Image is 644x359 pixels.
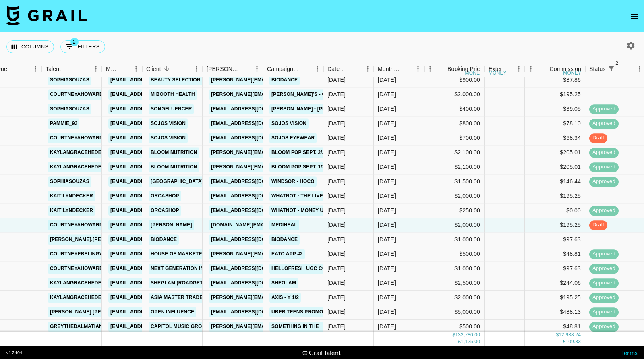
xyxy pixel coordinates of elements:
[48,220,105,230] a: courtneyahoward
[589,309,619,316] span: approved
[455,332,480,339] div: 132,780.00
[621,349,638,356] a: Terms
[203,61,263,77] div: Booker
[327,163,346,171] div: 8/6/2025
[48,104,91,114] a: sophiasouzas
[589,135,607,142] span: draft
[626,8,642,24] button: open drawer
[209,75,340,85] a: [PERSON_NAME][EMAIL_ADDRESS][DOMAIN_NAME]
[108,264,199,274] a: [EMAIL_ADDRESS][DOMAIN_NAME]
[525,305,585,320] div: $488.13
[424,102,485,116] div: $400.00
[378,323,396,331] div: Sep '25
[424,247,485,261] div: $500.00
[589,207,619,215] span: approved
[489,71,507,75] div: money
[149,278,244,288] a: Sheglam (RoadGet Business PTE)
[563,339,566,346] div: £
[61,63,72,75] button: Sort
[142,61,203,77] div: Client
[447,61,483,77] div: Booking Price
[149,133,188,143] a: SOJOS Vision
[209,220,381,230] a: [DOMAIN_NAME][EMAIL_ADDRESS][PERSON_NAME][DOMAIN_NAME]
[378,265,396,273] div: Sep '25
[461,339,480,346] div: 1,125.00
[327,134,346,142] div: 8/25/2025
[48,147,122,158] a: kaylangracehedenskog
[48,234,136,245] a: [PERSON_NAME].[PERSON_NAME]
[48,278,122,288] a: kaylangracehedenskog
[161,63,172,75] button: Sort
[378,134,396,142] div: Sep '25
[424,203,485,218] div: $250.00
[401,63,412,75] button: Sort
[209,89,382,100] a: [PERSON_NAME][EMAIL_ADDRESS][PERSON_NAME][DOMAIN_NAME]
[525,116,585,131] div: $78.10
[149,118,188,129] a: SOJOS Vision
[108,234,199,245] a: [EMAIL_ADDRESS][DOMAIN_NAME]
[207,61,240,77] div: [PERSON_NAME]
[525,232,585,247] div: $97.63
[589,251,619,258] span: approved
[378,294,396,302] div: Sep '25
[525,73,585,87] div: $87.86
[48,264,105,274] a: courtneyahoward
[269,104,360,114] a: [PERSON_NAME] - [PERSON_NAME]
[149,322,211,332] a: Capitol Music Group
[119,63,130,75] button: Sort
[378,120,396,128] div: Sep '25
[263,61,323,77] div: Campaign (Type)
[565,339,581,346] div: 109.83
[589,265,619,273] span: approved
[108,220,199,230] a: [EMAIL_ADDRESS][DOMAIN_NAME]
[606,63,617,75] div: 2 active filters
[424,218,485,232] div: $2,000.00
[323,61,374,77] div: Date Created
[102,61,142,77] div: Manager
[48,322,105,332] a: greythedalmatian
[378,163,396,171] div: Sep '25
[589,61,606,77] div: Status
[525,276,585,291] div: $244.06
[108,278,199,288] a: [EMAIL_ADDRESS][DOMAIN_NAME]
[525,247,585,261] div: $48.81
[327,178,346,186] div: 8/21/2025
[350,63,362,75] button: Sort
[149,234,179,245] a: Biodance
[209,176,299,187] a: [EMAIL_ADDRESS][DOMAIN_NAME]
[108,118,199,129] a: [EMAIL_ADDRESS][DOMAIN_NAME]
[424,276,485,291] div: $2,500.00
[48,89,105,100] a: courtneyahoward
[424,305,485,320] div: $5,000.00
[327,207,346,215] div: 9/24/2025
[48,75,91,85] a: sophiasouzas
[525,189,585,203] div: $195.25
[549,61,581,77] div: Commission
[108,75,199,85] a: [EMAIL_ADDRESS][DOMAIN_NAME]
[209,147,340,158] a: [PERSON_NAME][EMAIL_ADDRESS][DOMAIN_NAME]
[209,133,299,143] a: [EMAIL_ADDRESS][DOMAIN_NAME]
[149,307,196,317] a: Open Influence
[149,220,194,230] a: [PERSON_NAME]
[589,120,619,128] span: approved
[327,236,346,244] div: 9/23/2025
[191,63,203,75] button: Menu
[209,104,299,114] a: [EMAIL_ADDRESS][DOMAIN_NAME]
[269,220,299,230] a: Mediheal
[108,205,199,216] a: [EMAIL_ADDRESS][DOMAIN_NAME]
[538,63,549,75] button: Sort
[563,71,581,75] div: money
[327,250,346,258] div: 9/4/2025
[424,320,485,334] div: $500.00
[378,250,396,258] div: Sep '25
[424,261,485,276] div: $1,000.00
[378,236,396,244] div: Sep '25
[613,59,621,67] span: 2
[589,294,619,302] span: approved
[108,322,199,332] a: [EMAIL_ADDRESS][DOMAIN_NAME]
[424,189,485,203] div: $2,000.00
[589,323,619,331] span: approved
[149,293,228,303] a: Asia Master Trade Co., Ltd.
[525,145,585,160] div: $205.01
[108,249,199,259] a: [EMAIL_ADDRESS][DOMAIN_NAME]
